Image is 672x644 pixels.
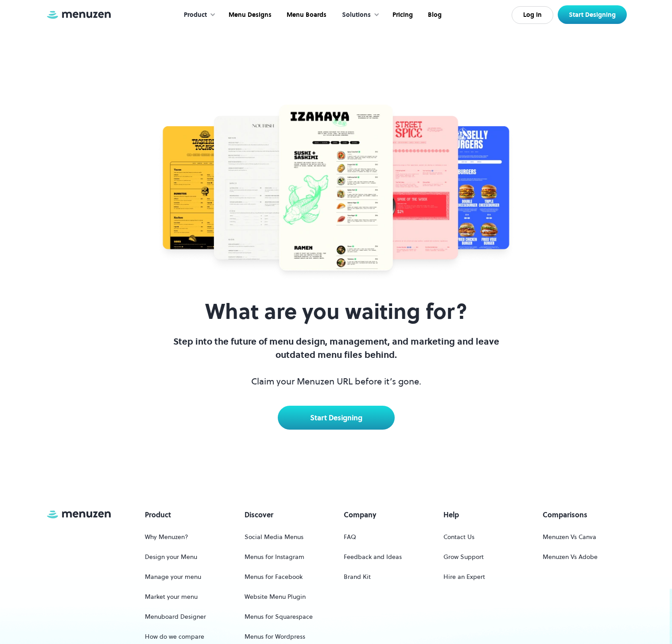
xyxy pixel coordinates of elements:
[166,335,506,388] p: ‍ Claim your Menuzen URL before it’s gone.
[342,10,371,20] div: Solutions
[173,335,499,361] strong: Step into the future of menu design, management, and marketing and leave outdated menu files behind.
[420,1,448,29] a: Blog
[543,549,598,565] a: Menuzen Vs Adobe
[175,1,220,29] div: Product
[278,1,333,29] a: Menu Boards
[443,549,484,565] a: Grow Support
[145,509,171,520] h5: Product
[333,1,384,29] div: Solutions
[443,509,459,520] h5: Help
[344,529,356,545] a: FAQ
[245,509,273,520] h5: Discover
[145,549,197,565] a: Design your Menu
[156,105,516,281] img: Free Menus
[344,509,377,520] h5: Company
[166,299,506,324] h3: What are you waiting for?
[344,549,402,565] a: Feedback and Ideas
[220,1,278,29] a: Menu Designs
[145,569,201,585] a: Manage your menu
[245,549,304,565] a: Menus for Instagram
[558,5,627,24] a: Start Designing
[245,609,313,625] a: Menus for Squarespace
[245,589,306,605] a: Website Menu Plugin
[512,6,553,24] a: Log In
[443,569,485,585] a: Hire an Expert
[245,529,303,545] a: Social Media Menus
[384,1,420,29] a: Pricing
[278,406,395,430] a: Start Designing
[543,529,596,545] a: Menuzen Vs Canva
[543,509,587,520] h5: Comparisons
[443,529,474,545] a: Contact Us
[145,589,198,605] a: Market your menu
[145,609,206,625] a: Menuboard Designer
[184,10,207,20] div: Product
[344,569,371,585] a: Brand Kit
[145,529,188,545] a: Why Menuzen?
[245,569,303,585] a: Menus for Facebook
